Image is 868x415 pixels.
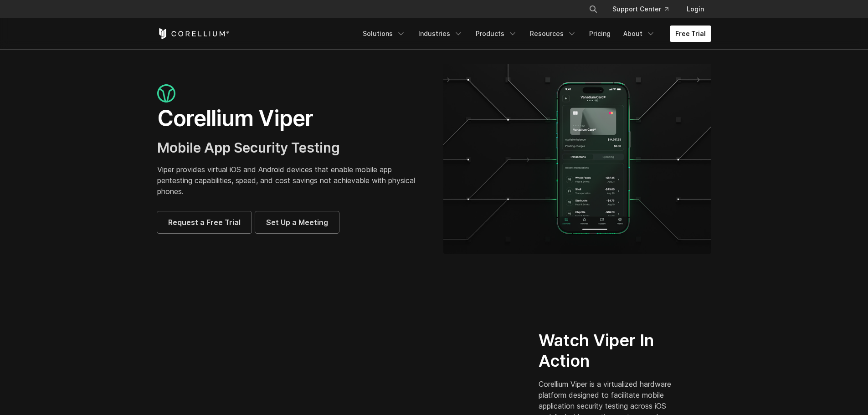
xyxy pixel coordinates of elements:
a: Products [470,26,523,42]
a: About [618,26,661,42]
p: Viper provides virtual iOS and Android devices that enable mobile app pentesting capabilities, sp... [157,164,425,197]
div: Navigation Menu [578,1,711,17]
span: Mobile App Security Testing [157,139,340,156]
a: Industries [413,26,468,42]
a: Free Trial [670,26,711,42]
a: Solutions [357,26,411,42]
img: viper_hero [443,64,711,254]
img: viper_icon_large [157,84,175,103]
a: Resources [524,26,582,42]
div: Navigation Menu [357,26,711,42]
a: Login [679,1,711,17]
a: Set Up a Meeting [255,211,339,233]
a: Corellium Home [157,28,230,39]
h2: Watch Viper In Action [539,330,677,371]
span: Set Up a Meeting [266,217,328,228]
a: Pricing [584,26,616,42]
span: Request a Free Trial [168,217,241,228]
a: Support Center [605,1,676,17]
a: Request a Free Trial [157,211,252,233]
button: Search [585,1,601,17]
h1: Corellium Viper [157,105,425,132]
